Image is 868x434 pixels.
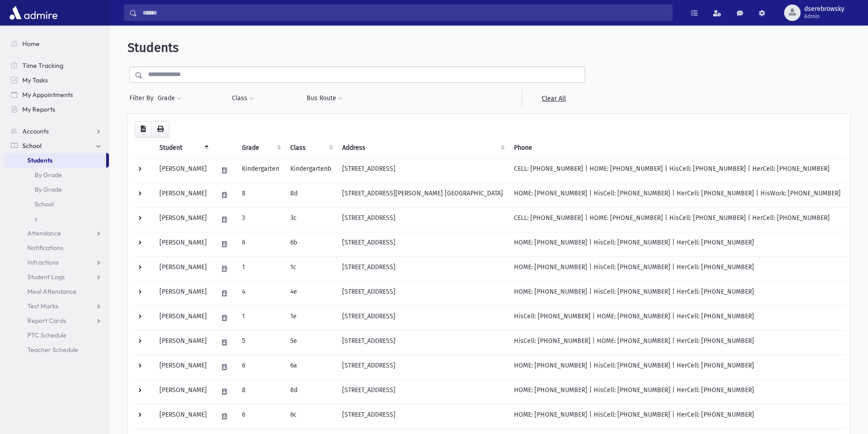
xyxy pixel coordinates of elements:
[7,4,60,22] img: AdmirePro
[236,330,285,355] td: 5
[508,404,846,429] td: HOME: [PHONE_NUMBER] | HisCell: [PHONE_NUMBER] | HerCell: [PHONE_NUMBER]
[231,90,254,107] button: Class
[154,355,212,379] td: [PERSON_NAME]
[508,207,846,232] td: CELL: [PHONE_NUMBER] | HOME: [PHONE_NUMBER] | HisCell: [PHONE_NUMBER] | HerCell: [PHONE_NUMBER]
[508,232,846,256] td: HOME: [PHONE_NUMBER] | HisCell: [PHONE_NUMBER] | HerCell: [PHONE_NUMBER]
[135,121,152,138] button: CSV
[4,328,109,342] a: PTC Schedule
[236,138,285,158] th: Grade: activate to sort column ascending
[285,355,337,379] td: 6a
[236,207,285,232] td: 3
[236,232,285,256] td: 6
[508,183,846,207] td: HOME: [PHONE_NUMBER] | HisCell: [PHONE_NUMBER] | HerCell: [PHONE_NUMBER] | HisWork: [PHONE_NUMBER]
[306,90,343,107] button: Bus Route
[27,229,61,237] span: Attendance
[4,153,106,168] a: Students
[4,226,109,240] a: Attendance
[508,158,846,183] td: CELL: [PHONE_NUMBER] | HOME: [PHONE_NUMBER] | HisCell: [PHONE_NUMBER] | HerCell: [PHONE_NUMBER]
[337,183,508,207] td: [STREET_ADDRESS][PERSON_NAME] [GEOGRAPHIC_DATA]
[285,306,337,330] td: 1e
[4,240,109,255] a: Notifications
[4,270,109,284] a: Student Logs
[154,281,212,306] td: [PERSON_NAME]
[22,105,55,113] span: My Reports
[22,40,40,48] span: Home
[508,355,846,379] td: HOME: [PHONE_NUMBER] | HisCell: [PHONE_NUMBER] | HerCell: [PHONE_NUMBER]
[154,207,212,232] td: [PERSON_NAME]
[337,232,508,256] td: [STREET_ADDRESS]
[22,127,49,135] span: Accounts
[236,355,285,379] td: 6
[154,183,212,207] td: [PERSON_NAME]
[4,211,109,226] a: s
[337,355,508,379] td: [STREET_ADDRESS]
[4,313,109,328] a: Report Cards
[129,93,157,103] span: Filter By
[285,404,337,429] td: 6c
[337,404,508,429] td: [STREET_ADDRESS]
[4,102,109,117] a: My Reports
[337,256,508,281] td: [STREET_ADDRESS]
[27,273,65,281] span: Student Logs
[804,13,844,20] span: Admin
[285,281,337,306] td: 4e
[508,306,846,330] td: HisCell: [PHONE_NUMBER] | HOME: [PHONE_NUMBER] | HerCell: [PHONE_NUMBER]
[4,255,109,270] a: Infractions
[236,158,285,183] td: Kindergarten
[285,330,337,355] td: 5e
[508,330,846,355] td: HisCell: [PHONE_NUMBER] | HOME: [PHONE_NUMBER] | HerCell: [PHONE_NUMBER]
[337,281,508,306] td: [STREET_ADDRESS]
[154,138,212,158] th: Student: activate to sort column descending
[4,73,109,87] a: My Tasks
[4,342,109,357] a: Teacher Schedule
[137,5,672,21] input: Search
[4,36,109,51] a: Home
[236,183,285,207] td: 8
[22,76,48,84] span: My Tasks
[508,256,846,281] td: HOME: [PHONE_NUMBER] | HisCell: [PHONE_NUMBER] | HerCell: [PHONE_NUMBER]
[4,197,109,211] a: School
[285,232,337,256] td: 6b
[27,258,59,266] span: Infractions
[154,232,212,256] td: [PERSON_NAME]
[27,287,77,296] span: Meal Attendance
[154,306,212,330] td: [PERSON_NAME]
[27,302,58,310] span: Test Marks
[154,330,212,355] td: [PERSON_NAME]
[27,317,66,325] span: Report Cards
[508,281,846,306] td: HOME: [PHONE_NUMBER] | HisCell: [PHONE_NUMBER] | HerCell: [PHONE_NUMBER]
[522,90,585,107] a: Clear All
[154,404,212,429] td: [PERSON_NAME]
[4,58,109,73] a: Time Tracking
[154,379,212,404] td: [PERSON_NAME]
[4,87,109,102] a: My Appointments
[22,91,73,99] span: My Appointments
[22,142,41,150] span: School
[337,330,508,355] td: [STREET_ADDRESS]
[285,183,337,207] td: 8d
[337,138,508,158] th: Address: activate to sort column ascending
[337,306,508,330] td: [STREET_ADDRESS]
[4,299,109,313] a: Test Marks
[27,156,52,164] span: Students
[285,256,337,281] td: 1c
[4,138,109,153] a: School
[236,256,285,281] td: 1
[337,207,508,232] td: [STREET_ADDRESS]
[22,61,63,70] span: Time Tracking
[804,5,844,13] span: dserebrowsky
[285,138,337,158] th: Class: activate to sort column ascending
[4,168,109,182] a: By Grade
[27,346,78,354] span: Teacher Schedule
[337,379,508,404] td: [STREET_ADDRESS]
[128,40,179,55] span: Students
[337,158,508,183] td: [STREET_ADDRESS]
[508,138,846,158] th: Phone
[285,379,337,404] td: 8d
[285,158,337,183] td: Kindergartenb
[236,379,285,404] td: 8
[236,404,285,429] td: 6
[508,379,846,404] td: HOME: [PHONE_NUMBER] | HisCell: [PHONE_NUMBER] | HerCell: [PHONE_NUMBER]
[27,244,63,252] span: Notifications
[236,281,285,306] td: 4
